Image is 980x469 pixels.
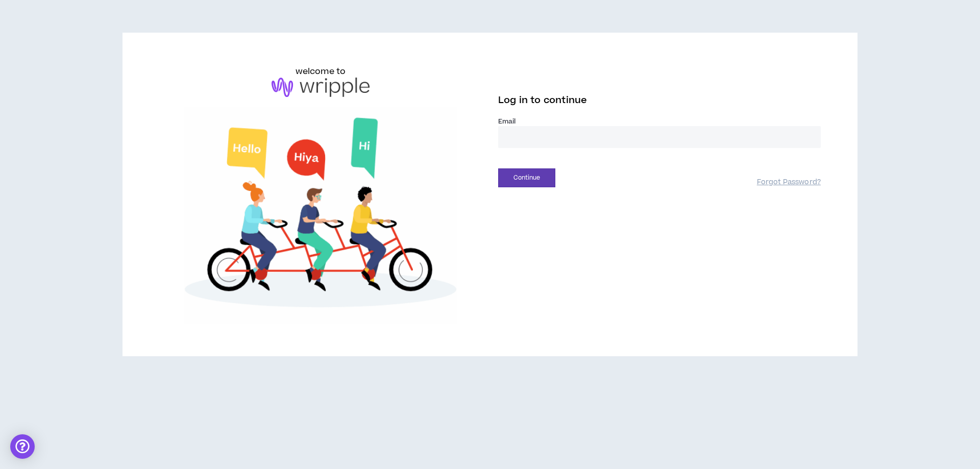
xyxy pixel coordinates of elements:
[159,107,482,324] img: Welcome to Wripple
[498,94,587,107] span: Log in to continue
[757,178,821,187] a: Forgot Password?
[498,168,555,187] button: Continue
[296,65,346,78] h6: welcome to
[10,434,35,459] div: Open Intercom Messenger
[498,117,821,126] label: Email
[272,78,370,97] img: logo-brand.png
